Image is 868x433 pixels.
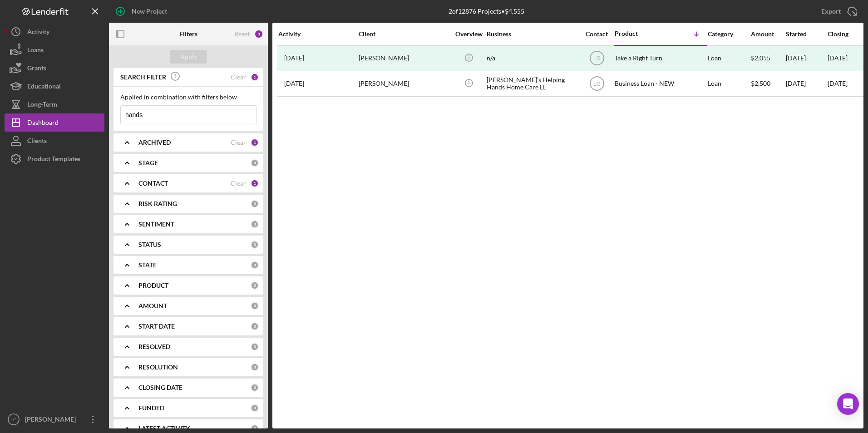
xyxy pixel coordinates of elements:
[231,139,246,146] div: Clear
[132,2,167,20] div: New Project
[138,241,161,248] b: STATUS
[5,95,104,113] button: Long-Term
[251,159,259,167] div: 0
[138,180,168,187] b: CONTACT
[27,41,44,61] div: Loans
[821,2,841,20] div: Export
[138,323,175,330] b: START DATE
[251,241,259,249] div: 0
[138,200,177,207] b: RISK RATING
[23,410,82,431] div: [PERSON_NAME]
[179,30,197,38] b: Filters
[27,95,57,116] div: Long-Term
[828,54,848,62] div: [DATE]
[5,113,104,132] button: Dashboard
[5,410,104,428] button: LG[PERSON_NAME]
[5,77,104,95] button: Educational
[812,2,863,20] button: Export
[138,159,158,167] b: STAGE
[708,72,750,96] div: Loan
[120,93,256,101] div: Applied in combination with filters below
[254,30,263,39] div: 3
[5,132,104,150] button: Clients
[452,30,486,38] div: Overview
[284,80,304,87] time: 2024-05-31 18:53
[5,41,104,59] button: Loans
[837,393,859,415] div: Open Intercom Messenger
[251,220,259,228] div: 0
[359,30,449,38] div: Client
[5,23,104,41] button: Activity
[251,302,259,310] div: 0
[615,46,705,70] div: Take a Right Turn
[138,221,174,228] b: SENTIMENT
[580,30,614,38] div: Contact
[251,322,259,330] div: 0
[487,46,577,70] div: n/a
[615,72,705,96] div: Business Loan - NEW
[487,72,577,96] div: [PERSON_NAME]’s Helping Hands Home Care LL
[170,50,207,64] button: Apply
[251,343,259,351] div: 0
[138,384,182,391] b: CLOSING DATE
[708,46,750,70] div: Loan
[708,30,750,38] div: Category
[251,384,259,392] div: 0
[251,363,259,371] div: 0
[109,2,176,20] button: New Project
[231,74,246,81] div: Clear
[138,364,178,371] b: RESOLUTION
[251,138,259,147] div: 1
[786,30,827,38] div: Started
[828,79,848,87] time: [DATE]
[251,200,259,208] div: 0
[27,150,80,170] div: Product Templates
[593,55,600,62] text: LG
[593,81,600,87] text: LG
[27,23,49,43] div: Activity
[487,30,577,38] div: Business
[251,261,259,269] div: 0
[359,72,449,96] div: [PERSON_NAME]
[751,46,785,70] div: $2,055
[251,424,259,433] div: 0
[359,46,449,70] div: [PERSON_NAME]
[251,73,259,81] div: 1
[251,404,259,412] div: 0
[251,281,259,290] div: 0
[11,417,17,422] text: LG
[5,59,104,77] button: Grants
[27,113,59,134] div: Dashboard
[786,72,827,96] div: [DATE]
[251,179,259,187] div: 1
[234,30,250,38] div: Reset
[138,404,164,412] b: FUNDED
[138,282,168,289] b: PRODUCT
[138,425,190,432] b: LATEST ACTIVITY
[786,46,827,70] div: [DATE]
[615,30,660,37] div: Product
[27,77,61,98] div: Educational
[284,54,304,62] time: 2025-05-01 00:02
[138,343,170,350] b: RESOLVED
[751,30,785,38] div: Amount
[27,132,47,152] div: Clients
[449,8,524,15] div: 2 of 12876 Projects • $4,555
[231,180,246,187] div: Clear
[138,261,157,269] b: STATE
[5,150,104,168] button: Product Templates
[278,30,358,38] div: Activity
[138,302,167,310] b: AMOUNT
[120,74,166,81] b: SEARCH FILTER
[751,72,785,96] div: $2,500
[180,50,197,64] div: Apply
[138,139,171,146] b: ARCHIVED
